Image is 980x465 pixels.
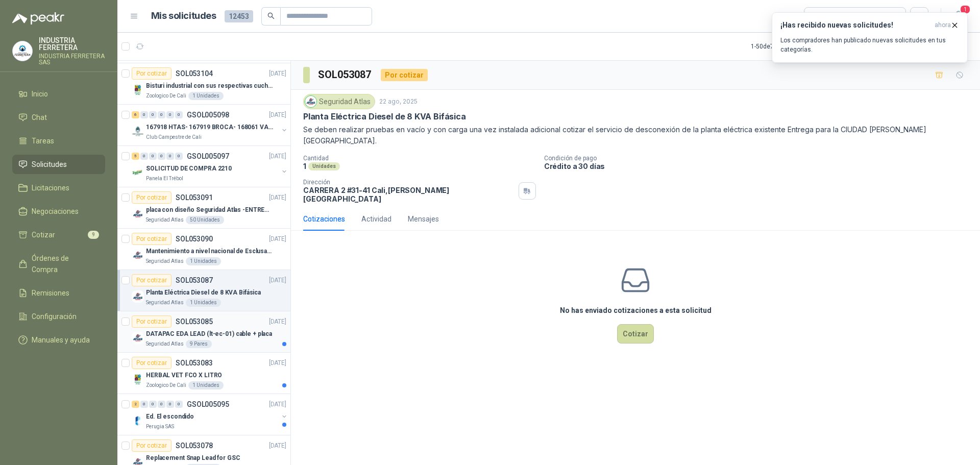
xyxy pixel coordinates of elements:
[175,111,183,118] div: 0
[132,67,171,80] div: Por cotizar
[39,53,105,65] p: INDUSTRIA FERRETERA SAS
[12,12,64,25] img: Logo peakr
[132,357,171,369] div: Por cotizar
[146,423,174,431] p: Perugia SAS
[303,94,375,109] div: Seguridad Atlas
[303,213,345,225] div: Cotizaciones
[811,11,832,22] div: Todas
[269,358,286,368] p: [DATE]
[544,155,976,162] p: Condición de pago
[308,162,340,170] div: Unidades
[267,12,275,19] span: search
[175,401,183,408] div: 0
[132,315,171,328] div: Por cotizar
[32,253,95,275] span: Órdenes de Compra
[617,324,654,344] button: Cotizar
[146,81,273,91] p: Bisturi industrial con sus respectivas cuchillas segun muestra
[166,153,174,160] div: 0
[12,202,105,221] a: Negociaciones
[12,249,105,279] a: Órdenes de Compra
[117,63,290,105] a: Por cotizarSOL053104[DATE] Company LogoBisturi industrial con sus respectivas cuchillas segun mue...
[149,111,157,118] div: 0
[149,153,157,160] div: 0
[13,41,32,61] img: Company Logo
[146,133,202,141] p: Club Campestre de Cali
[132,153,139,160] div: 5
[176,194,213,201] p: SOL053091
[544,162,976,170] p: Crédito a 30 días
[186,257,221,265] div: 1 Unidades
[158,111,165,118] div: 0
[560,305,712,316] h3: No has enviado cotizaciones a esta solicitud
[381,69,428,81] div: Por cotizar
[780,36,959,54] p: Los compradores han publicado nuevas solicitudes en tus categorías.
[408,213,439,225] div: Mensajes
[12,155,105,174] a: Solicitudes
[186,216,224,224] div: 50 Unidades
[166,111,174,118] div: 0
[146,329,272,339] p: DATAPAC EDA LEAD (lt-ec-01) cable + placa
[188,381,224,389] div: 1 Unidades
[132,401,139,408] div: 2
[303,111,466,122] p: Planta Eléctrica Diesel de 8 KVA Bifásica
[187,401,229,408] p: GSOL005095
[269,110,286,120] p: [DATE]
[146,412,194,422] p: Ed. El escondido
[269,400,286,409] p: [DATE]
[140,401,148,408] div: 0
[149,401,157,408] div: 0
[132,274,171,286] div: Por cotizar
[176,359,213,366] p: SOL053083
[303,186,514,203] p: CARRERA 2 #31-41 Cali , [PERSON_NAME][GEOGRAPHIC_DATA]
[39,37,105,51] p: INDUSTRIA FERRETERA
[146,299,184,307] p: Seguridad Atlas
[303,179,514,186] p: Dirección
[132,414,144,427] img: Company Logo
[32,112,47,123] span: Chat
[146,175,183,183] p: Panela El Trébol
[132,84,144,96] img: Company Logo
[269,317,286,327] p: [DATE]
[158,401,165,408] div: 0
[146,288,261,298] p: Planta Eléctrica Diesel de 8 KVA Bifásica
[269,193,286,203] p: [DATE]
[32,135,54,146] span: Tareas
[88,231,99,239] span: 9
[12,307,105,326] a: Configuración
[187,153,229,160] p: GSOL005097
[12,178,105,198] a: Licitaciones
[132,373,144,385] img: Company Logo
[117,311,290,353] a: Por cotizarSOL053085[DATE] Company LogoDATAPAC EDA LEAD (lt-ec-01) cable + placaSeguridad Atlas9 ...
[146,381,186,389] p: Zoologico De Cali
[12,131,105,151] a: Tareas
[132,150,288,183] a: 5 0 0 0 0 0 GSOL005097[DATE] Company LogoSOLICITUD DE COMPRA 2210Panela El Trébol
[132,109,288,141] a: 6 0 0 0 0 0 GSOL005098[DATE] Company Logo167918 HTAS- 167919 BROCA- 168061 VALVULAClub Campestre ...
[188,92,224,100] div: 1 Unidades
[32,182,69,193] span: Licitaciones
[318,67,373,83] h3: SOL053087
[12,225,105,244] a: Cotizar9
[175,153,183,160] div: 0
[132,439,171,452] div: Por cotizar
[12,108,105,127] a: Chat
[146,216,184,224] p: Seguridad Atlas
[187,111,229,118] p: GSOL005098
[146,247,273,256] p: Mantenimiento a nivel nacional de Esclusas de Seguridad
[151,9,216,23] h1: Mis solicitudes
[935,21,951,30] span: ahora
[146,340,184,348] p: Seguridad Atlas
[269,441,286,451] p: [DATE]
[303,162,306,170] p: 1
[146,123,273,132] p: 167918 HTAS- 167919 BROCA- 168061 VALVULA
[132,208,144,220] img: Company Logo
[146,92,186,100] p: Zoologico De Cali
[146,371,222,380] p: HERBAL VET FCO X LITRO
[269,69,286,79] p: [DATE]
[12,84,105,104] a: Inicio
[132,166,144,179] img: Company Logo
[117,187,290,229] a: Por cotizarSOL053091[DATE] Company Logoplaca con diseño Seguridad Atlas -ENTREGA en [GEOGRAPHIC_D...
[772,12,968,63] button: ¡Has recibido nuevas solicitudes!ahora Los compradores han publicado nuevas solicitudes en tus ca...
[132,249,144,261] img: Company Logo
[269,234,286,244] p: [DATE]
[176,235,213,242] p: SOL053090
